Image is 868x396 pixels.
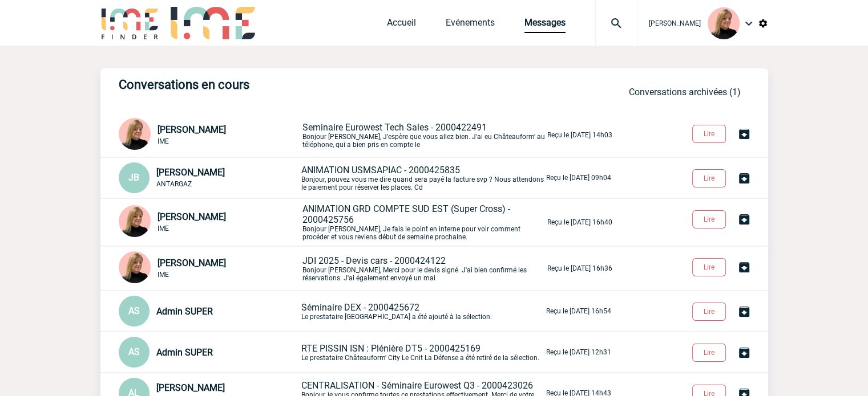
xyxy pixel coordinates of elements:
span: JB [128,172,139,183]
span: IME [158,224,169,232]
a: [PERSON_NAME] IME ANIMATION GRD COMPTE SUD EST (Super Cross) - 2000425756Bonjour [PERSON_NAME], J... [119,216,612,227]
img: 131233-0.png [119,251,151,283]
p: Reçu le [DATE] 16h54 [546,307,611,315]
button: Lire [692,344,726,362]
img: Archiver la conversation [737,260,751,274]
p: Reçu le [DATE] 09h04 [546,174,611,182]
a: Evénements [446,17,495,33]
button: Lire [692,169,726,187]
img: Archiver la conversation [737,346,751,360]
a: [PERSON_NAME] IME JDI 2025 - Devis cars - 2000424122Bonjour [PERSON_NAME], Merci pour le devis si... [119,262,612,273]
span: Admin SUPER [156,347,213,358]
a: Accueil [387,17,416,33]
span: IME [158,271,169,279]
span: Seminaire Eurowest Tech Sales - 2000422491 [302,122,487,133]
img: 131233-0.png [119,118,151,150]
a: AS Admin SUPER Séminaire DEX - 2000425672Le prestataire [GEOGRAPHIC_DATA] a été ajouté à la sélec... [119,305,611,316]
span: ANIMATION GRD COMPTE SUD EST (Super Cross) - 2000425756 [302,203,510,225]
a: Messages [524,17,566,33]
div: Conversation privée : Client - Agence [119,118,300,152]
button: Lire [692,258,726,276]
span: ANIMATION USMSAPIAC - 2000425835 [301,165,460,175]
span: ANTARGAZ [156,180,192,188]
span: AS [128,305,140,316]
a: Lire [683,128,737,138]
img: 131233-0.png [119,205,151,237]
span: [PERSON_NAME] [156,167,225,178]
img: Archiver la conversation [737,305,751,319]
div: Conversation privée : Client - Agence [119,162,299,193]
a: Lire [683,213,737,224]
span: JDI 2025 - Devis cars - 2000424122 [302,255,446,266]
div: Conversation privée : Client - Agence [119,337,299,368]
span: CENTRALISATION - Séminaire Eurowest Q3 - 2000423026 [301,380,533,391]
span: [PERSON_NAME] [649,19,701,27]
img: Archiver la conversation [737,213,751,226]
p: Bonjour, pouvez vous me dire quand sera payé la facture svp ? Nous attendons le paiement pour rés... [301,165,544,191]
img: 131233-0.png [708,7,740,39]
a: [PERSON_NAME] IME Seminaire Eurowest Tech Sales - 2000422491Bonjour [PERSON_NAME], J'espère que v... [119,129,612,140]
p: Reçu le [DATE] 12h31 [546,348,611,356]
img: Archiver la conversation [737,127,751,141]
span: [PERSON_NAME] [158,211,226,222]
a: JB [PERSON_NAME] ANTARGAZ ANIMATION USMSAPIAC - 2000425835Bonjour, pouvez vous me dire quand sera... [119,172,611,182]
p: Le prestataire [GEOGRAPHIC_DATA] a été ajouté à la sélection. [301,302,544,321]
p: Reçu le [DATE] 16h36 [547,264,612,272]
p: Bonjour [PERSON_NAME], J'espère que vous allez bien. J'ai eu Châteauform' au téléphone, qui a bie... [302,122,545,149]
div: Conversation privée : Client - Agence [119,251,300,285]
a: Lire [683,305,737,316]
button: Lire [692,303,726,321]
a: Lire [683,346,737,357]
button: Lire [692,125,726,143]
p: Reçu le [DATE] 14h03 [547,131,612,139]
p: Le prestataire Châteauform' City Le Cnit La Défense a été retiré de la sélection. [301,343,544,362]
span: Séminaire DEX - 2000425672 [301,302,419,313]
a: Lire [683,261,737,272]
span: AS [128,346,140,357]
div: Conversation privée : Client - Agence [119,296,299,326]
a: AS Admin SUPER RTE PISSIN ISN : Plénière DT5 - 2000425169Le prestataire Châteauform' City Le Cnit... [119,346,611,357]
a: Conversations archivées (1) [629,87,741,97]
span: [PERSON_NAME] [156,382,225,393]
button: Lire [692,210,726,228]
h3: Conversations en cours [119,77,461,92]
span: [PERSON_NAME] [158,124,226,135]
p: Reçu le [DATE] 16h40 [547,218,612,226]
img: Archiver la conversation [737,172,751,185]
span: Admin SUPER [156,306,213,317]
img: IME-Finder [100,7,160,39]
p: Bonjour [PERSON_NAME], Je fais le point en interne pour voir comment procéder et vous reviens déb... [302,203,545,241]
a: Lire [683,172,737,183]
span: IME [158,137,169,145]
div: Conversation privée : Client - Agence [119,205,300,239]
span: RTE PISSIN ISN : Plénière DT5 - 2000425169 [301,343,481,354]
span: [PERSON_NAME] [158,258,226,268]
p: Bonjour [PERSON_NAME], Merci pour le devis signé. J'ai bien confirmé les réservations. J'ai égale... [302,255,545,282]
